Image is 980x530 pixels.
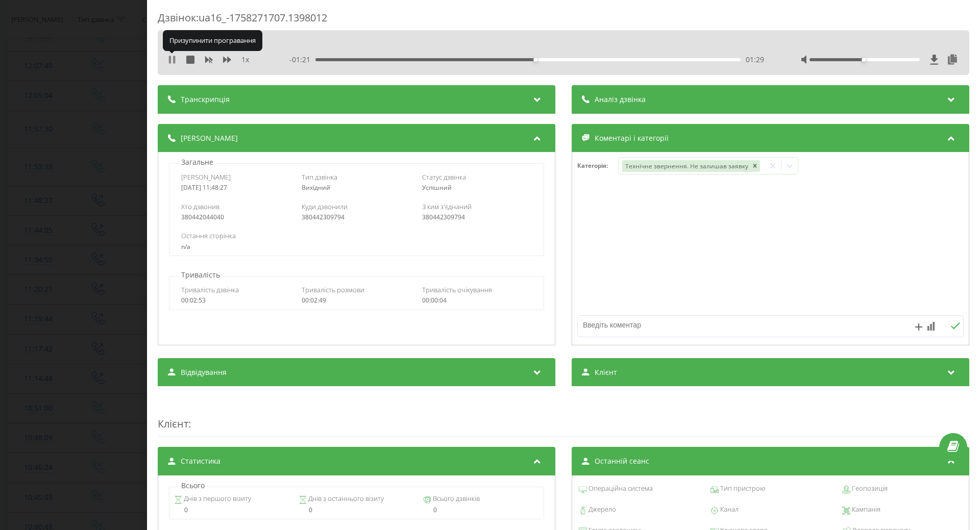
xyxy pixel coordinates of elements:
div: 00:02:49 [302,297,411,304]
span: Тип дзвінка [302,172,337,182]
span: Останній сеанс [595,456,649,466]
div: 0 [299,507,414,514]
span: Коментарі і категорії [595,133,669,143]
div: 380442309794 [422,214,532,221]
div: Accessibility label [862,58,866,62]
div: 0 [423,507,539,514]
span: Транскрипція [181,94,230,105]
span: Куди дзвонили [302,202,348,211]
div: 00:00:04 [422,297,532,304]
div: n/a [181,243,531,250]
span: Статус дзвінка [422,172,466,182]
div: 0 [174,507,290,514]
span: Днів з останнього візиту [307,494,384,504]
span: [PERSON_NAME] [181,172,231,182]
p: Тривалість [179,270,223,280]
div: 00:02:53 [181,297,291,304]
span: Остання сторінка [181,231,236,240]
span: Тип пристрою [719,484,765,494]
p: Загальне [179,157,216,167]
div: [DATE] 11:48:27 [181,184,291,191]
span: Хто дзвонив [181,202,219,211]
div: Accessibility label [533,58,537,62]
div: Технічне звернення. Не залишав заявку [622,160,750,172]
span: Клієнт [595,367,617,377]
span: Аналіз дзвінка [595,94,646,105]
span: Джерело [587,504,616,515]
span: 1 x [241,55,249,65]
span: Операційна система [587,484,653,494]
div: : [158,396,969,437]
span: Статистика [181,456,220,466]
div: Дзвінок : ua16_-1758271707.1398012 [158,11,969,31]
span: Всього дзвінків [431,494,480,504]
span: Відвідування [181,367,227,377]
div: 380442044040 [181,214,291,221]
h4: Категорія : [577,162,618,169]
span: З ким з'єднаний [422,202,472,211]
p: Всього [179,481,207,491]
span: Тривалість очікування [422,285,492,294]
span: Геопозиція [850,484,888,494]
span: Днів з першого візиту [182,494,251,504]
span: Клієнт [158,417,188,431]
div: 380442309794 [302,214,411,221]
span: - 01:21 [289,55,315,65]
span: Успішний [422,183,452,192]
span: Тривалість дзвінка [181,285,239,294]
div: Remove Технічне звернення. Не залишав заявку [750,160,760,172]
span: Канал [719,504,739,515]
span: Тривалість розмови [302,285,364,294]
span: Вихідний [302,183,330,192]
span: 01:29 [746,55,764,65]
span: Кампанія [850,504,880,515]
span: [PERSON_NAME] [181,133,238,143]
div: Призупинити програвання [163,30,262,51]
